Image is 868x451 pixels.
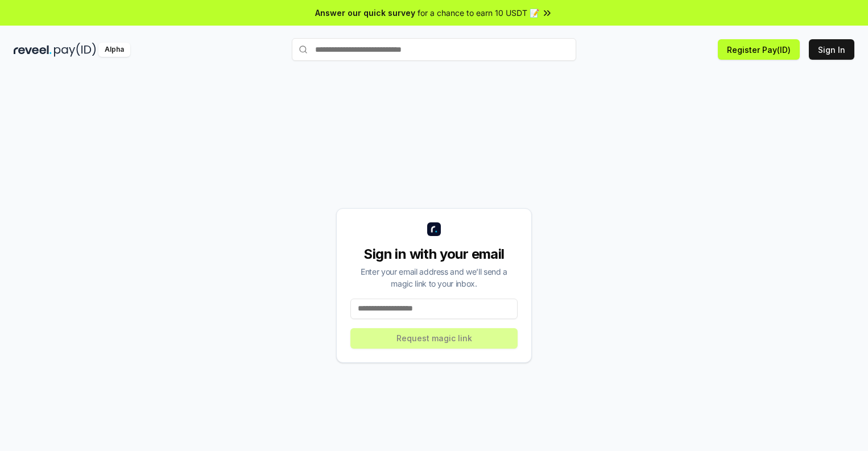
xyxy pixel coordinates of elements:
div: Sign in with your email [350,245,518,263]
span: Answer our quick survey [315,7,415,19]
img: reveel_dark [14,43,52,57]
button: Sign In [809,39,854,60]
div: Enter your email address and we’ll send a magic link to your inbox. [350,266,518,289]
span: for a chance to earn 10 USDT 📝 [418,7,539,19]
img: pay_id [54,43,96,57]
button: Register Pay(ID) [718,39,800,60]
div: Alpha [98,43,130,57]
img: logo_small [427,222,441,236]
